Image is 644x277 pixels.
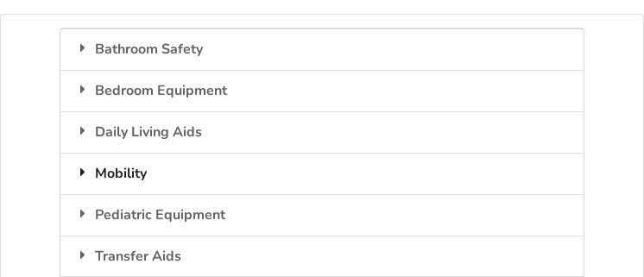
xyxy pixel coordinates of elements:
[60,70,583,111] div: Bedroom Equipment
[60,28,583,70] div: Bathroom Safety
[60,111,583,153] div: Daily Living Aids
[60,194,583,236] div: Pediatric Equipment
[60,153,583,194] div: Mobility
[60,236,583,277] div: Transfer Aids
